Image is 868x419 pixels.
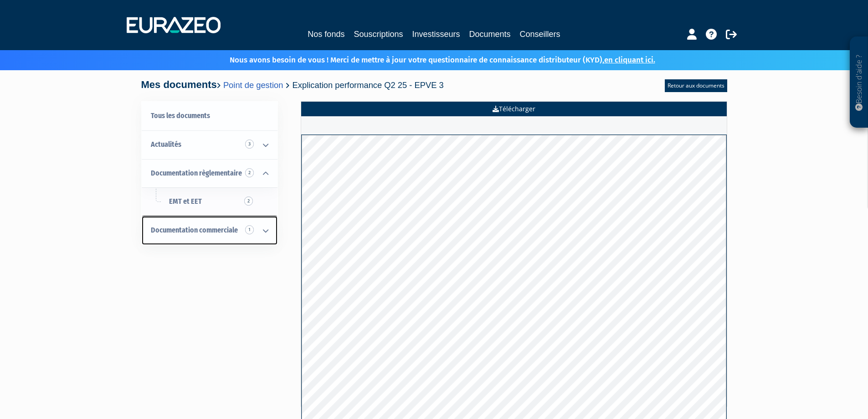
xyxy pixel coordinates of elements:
a: Actualités 3 [142,130,277,159]
a: Point de gestion [223,80,283,90]
img: 1732889491-logotype_eurazeo_blanc_rvb.png [127,17,221,33]
a: en cliquant ici. [604,55,655,65]
span: EMT et EET [169,197,202,206]
a: Tous les documents [142,102,277,130]
a: Investisseurs [412,28,460,41]
a: Télécharger [301,102,727,116]
p: Besoin d'aide ? [854,41,864,124]
span: 2 [245,168,254,177]
span: Explication performance Q2 25 - EPVE 3 [293,80,444,90]
h4: Mes documents [141,79,444,90]
a: EMT et EET2 [142,187,277,216]
a: Nos fonds [308,28,344,41]
span: 2 [244,197,253,206]
span: 1 [245,225,254,234]
a: Documentation règlementaire 2 [142,159,277,188]
span: Documentation commerciale [151,226,238,234]
a: Documentation commerciale 1 [142,216,277,245]
a: Retour aux documents [665,79,727,92]
a: Documents [469,28,511,41]
span: Actualités [151,140,181,149]
p: Nous avons besoin de vous ! Merci de mettre à jour votre questionnaire de connaissance distribute... [203,52,655,66]
a: Conseillers [520,28,560,41]
a: Souscriptions [354,28,403,41]
span: 3 [245,140,254,149]
span: Documentation règlementaire [151,169,242,177]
